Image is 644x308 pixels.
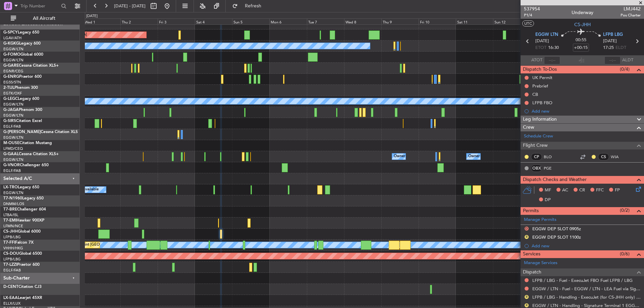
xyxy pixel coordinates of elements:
div: Fri 10 [419,18,456,24]
a: CS-DOUGlobal 6500 [3,252,42,256]
input: Trip Number [20,1,59,11]
a: D-CENTCitation CJ3 [3,285,42,289]
span: MF [545,187,551,194]
div: OBX [531,165,542,172]
a: EGGW/LTN [3,135,23,140]
span: [DATE] [535,38,549,45]
div: Thu 2 [120,18,158,24]
button: R [525,235,529,239]
div: Wed 1 [83,18,120,24]
a: LFPB/LBG [3,257,21,262]
span: T7-LZZI [3,263,17,267]
a: EGGW/LTN [3,47,23,52]
span: ALDT [622,57,633,64]
a: EGLF/FAB [3,124,21,129]
span: AC [562,187,568,194]
div: Sat 4 [195,18,232,24]
span: CS-JHH [3,230,18,234]
span: All Aircraft [17,16,71,21]
a: T7-BREChallenger 604 [3,207,46,211]
a: T7-LZZIPraetor 600 [3,263,40,267]
a: G-SPCYLegacy 650 [3,30,39,35]
a: T7-EMIHawker 900XP [3,219,44,223]
span: T7-N1960 [3,196,22,200]
a: EGLF/FAB [3,168,21,173]
a: G-VNORChallenger 650 [3,163,49,167]
span: T7-FFI [3,241,15,245]
a: VHHH/HKG [3,246,23,251]
span: G-JAGA [3,108,19,112]
a: BLO [544,154,559,160]
span: (0/4) [620,66,630,73]
a: G-FOMOGlobal 6000 [3,53,43,57]
span: LX-TRO [3,185,18,189]
a: G-GAALCessna Citation XLS+ [3,152,59,156]
a: T7-N1960Legacy 650 [3,196,44,200]
div: Sun 12 [493,18,530,24]
div: Thu 9 [381,18,419,24]
span: P1/4 [524,12,540,18]
span: G-[PERSON_NAME] [3,130,41,134]
div: [DATE] [86,13,98,19]
a: EGGW/LTN [3,102,23,107]
a: G-KGKGLegacy 600 [3,42,41,46]
a: G-[PERSON_NAME]Cessna Citation XLS [3,130,78,134]
a: LFPB/LBG [3,235,21,240]
a: Manage Services [524,260,557,266]
span: DP [545,197,551,203]
span: ELDT [615,45,626,51]
div: Add new [532,243,641,249]
a: LGAV/ATH [3,36,21,41]
a: EGGW / LTN - Fuel - EGGW / LTN - LEA Fuel via Signature in EGGW [532,286,641,292]
div: EGGW DEP SLOT 1100z [532,234,581,240]
a: PGE [544,165,559,171]
a: G-SIRSCitation Excel [3,119,42,123]
span: EGGW LTN [535,32,558,38]
div: UK Permit [532,75,552,80]
a: LX-EAALearjet 45XR [3,296,42,300]
div: LFPB FBO [532,100,552,106]
a: LX-TROLegacy 650 [3,185,39,189]
span: 2-TIJL [3,86,14,90]
span: 16:30 [548,45,559,51]
a: EGNR/CEG [3,69,23,74]
a: T7-FFIFalcon 7X [3,241,34,245]
div: Owner [394,151,405,162]
div: CP [531,153,542,161]
span: Permits [523,207,539,215]
span: G-LEGC [3,97,18,101]
div: A/C Unavailable [71,185,99,195]
a: EGSS/STN [3,80,21,85]
div: Owner [468,151,480,162]
span: G-SPCY [3,30,18,35]
a: WIA [611,154,626,160]
a: EGGW/LTN [3,58,23,63]
div: Prebrief [532,83,548,89]
button: R [525,295,529,299]
div: Fri 3 [158,18,195,24]
a: EGLF/FAB [3,268,21,273]
a: LFPB / LBG - Handling - ExecuJet (for CS-JHH only) LFPB / LBG [532,294,641,300]
a: LFMN/NCE [3,224,23,229]
span: Dispatch [523,268,541,276]
span: ATOT [531,57,542,64]
div: Add new [532,108,641,114]
span: G-KGKG [3,42,19,46]
a: DNMM/LOS [3,201,24,206]
span: G-GAAL [3,152,19,156]
a: G-LEGCLegacy 600 [3,97,39,101]
span: FFC [596,187,604,194]
span: Pos Charter [621,12,641,18]
div: EGGW DEP SLOT 0905z [532,226,581,232]
a: Manage Permits [524,217,556,223]
button: UTC [522,20,534,26]
a: LFMD/CEQ [3,146,23,151]
span: G-ENRG [3,75,19,79]
span: T7-BRE [3,207,17,211]
a: M-OUSECitation Mustang [3,141,52,145]
a: LTBA/ISL [3,212,18,218]
span: [DATE] [603,38,617,45]
span: LX-EAA [3,296,18,300]
a: LFPB / LBG - Fuel - ExecuJet FBO Fuel LFPB / LBG [532,278,633,283]
button: Refresh [229,1,269,11]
